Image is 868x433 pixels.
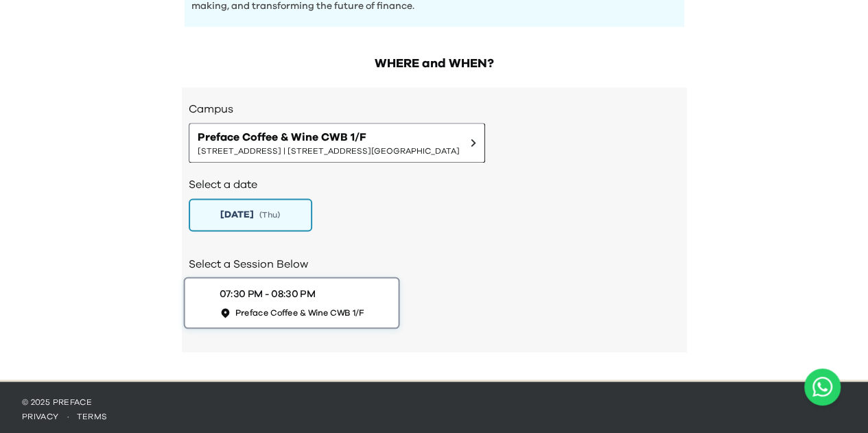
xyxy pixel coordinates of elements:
[804,368,841,406] a: Chat with us on WhatsApp
[59,412,77,421] span: ·
[198,129,460,145] span: Preface Coffee & Wine CWB 1/F
[189,176,680,193] h2: Select a date
[189,123,485,163] button: Preface Coffee & Wine CWB 1/F[STREET_ADDRESS] | [STREET_ADDRESS][GEOGRAPHIC_DATA]
[189,198,312,231] button: [DATE](Thu)
[189,256,680,272] h2: Select a Session Below
[22,397,846,408] p: © 2025 Preface
[77,412,108,421] a: terms
[235,307,364,318] span: Preface Coffee & Wine CWB 1/F
[220,208,254,222] span: [DATE]
[219,287,315,301] div: 07:30 PM - 08:30 PM
[22,412,59,421] a: privacy
[259,209,280,220] span: ( Thu )
[804,368,841,406] button: Open WhatsApp chat
[182,54,687,73] h2: WHERE and WHEN?
[189,101,680,117] h3: Campus
[183,277,399,329] button: 07:30 PM - 08:30 PMPreface Coffee & Wine CWB 1/F
[198,145,460,156] span: [STREET_ADDRESS] | [STREET_ADDRESS][GEOGRAPHIC_DATA]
